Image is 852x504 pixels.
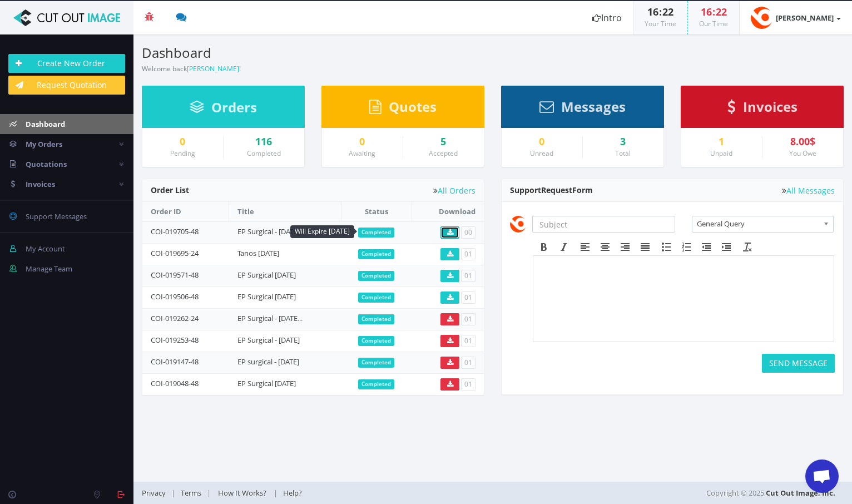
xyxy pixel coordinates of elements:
a: Invoices [727,104,797,114]
span: Copyright © 2025, [706,487,835,498]
span: Completed [358,379,394,389]
span: General Query [697,216,819,231]
span: Completed [358,358,394,368]
span: Completed [358,314,394,324]
a: EP Surgical - [DATE] [237,335,300,345]
a: 0 [330,136,394,147]
small: Unread [530,149,553,158]
th: Title [229,202,341,221]
div: Open chat [805,459,839,493]
a: Orders [190,105,257,115]
a: EP surgical - [DATE] [237,357,299,367]
div: Justify [635,240,655,254]
div: 0 [151,136,215,147]
a: How It Works? [211,488,274,498]
strong: [PERSON_NAME] [776,13,834,23]
span: Invoices [743,97,797,116]
img: 39310d4b630bd5b76b4a1044e4d5bb8a [751,7,773,29]
span: : [658,5,662,18]
a: COI-019695-24 [151,248,199,258]
small: Our Time [699,19,728,28]
small: Your Time [645,19,676,28]
iframe: Rich Text Area. Press ALT-F9 for menu. Press ALT-F10 for toolbar. Press ALT-0 for help [533,256,834,342]
small: Pending [170,149,195,158]
span: Completed [358,249,394,259]
a: Privacy [142,488,171,498]
a: Messages [539,104,626,114]
div: Will Expire [DATE] [290,225,354,238]
div: | | | [142,482,610,504]
a: Intro [581,1,633,34]
a: COI-019571-48 [151,270,199,280]
small: Completed [247,149,281,158]
img: 39310d4b630bd5b76b4a1044e4d5bb8a [510,216,527,233]
a: [PERSON_NAME] [740,1,852,34]
span: Completed [358,271,394,281]
div: Align right [615,240,635,254]
div: Bold [534,240,554,254]
th: Order ID [142,202,229,221]
a: 1 [690,136,754,147]
a: 5 [412,136,476,147]
small: Awaiting [349,149,375,158]
a: Request Quotation [8,76,125,95]
div: Increase indent [716,240,736,254]
a: 0 [510,136,574,147]
span: Completed [358,228,394,238]
a: Create New Order [8,54,125,73]
span: Completed [358,293,394,303]
input: Subject [532,216,675,233]
th: Download [412,202,484,221]
span: Invoices [26,179,55,189]
div: Numbered list [676,240,696,254]
span: My Account [26,244,65,254]
span: Dashboard [26,119,65,129]
span: How It Works? [218,488,266,498]
span: 16 [647,5,658,18]
span: Completed [358,336,394,346]
span: Orders [211,98,257,116]
a: Help? [278,488,308,498]
a: COI-019048-48 [151,378,199,388]
span: Support Form [510,185,593,195]
span: Quotes [389,97,437,116]
div: Decrease indent [696,240,716,254]
span: Manage Team [26,264,72,274]
span: Request [541,185,572,195]
a: [PERSON_NAME] [187,64,239,73]
a: Tanos [DATE] [237,248,279,258]
small: You Owe [789,149,816,158]
a: Cut Out Image, Inc. [766,488,835,498]
a: COI-019705-48 [151,226,199,236]
a: EP Surgical [DATE] [237,378,296,388]
span: Quotations [26,159,67,169]
small: Unpaid [710,149,732,158]
span: My Orders [26,139,62,149]
a: All Orders [433,186,475,195]
span: Order List [151,185,189,195]
div: Align center [595,240,615,254]
a: EP Surgical [DATE] [237,270,296,280]
a: All Messages [782,186,835,195]
span: 22 [716,5,727,18]
div: 3 [591,136,656,147]
small: Total [615,149,631,158]
a: Terms [175,488,207,498]
a: EP Surgical [DATE] [237,291,296,302]
a: EP Surgical - [DATE] [237,226,300,236]
div: Clear formatting [737,240,757,254]
a: COI-019262-24 [151,313,199,323]
img: Cut Out Image [8,9,125,26]
span: Messages [561,97,626,116]
span: : [712,5,716,18]
small: Welcome back ! [142,64,241,73]
a: 116 [232,136,296,147]
span: 22 [662,5,673,18]
div: 8.00$ [771,136,835,147]
a: COI-019253-48 [151,335,199,345]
